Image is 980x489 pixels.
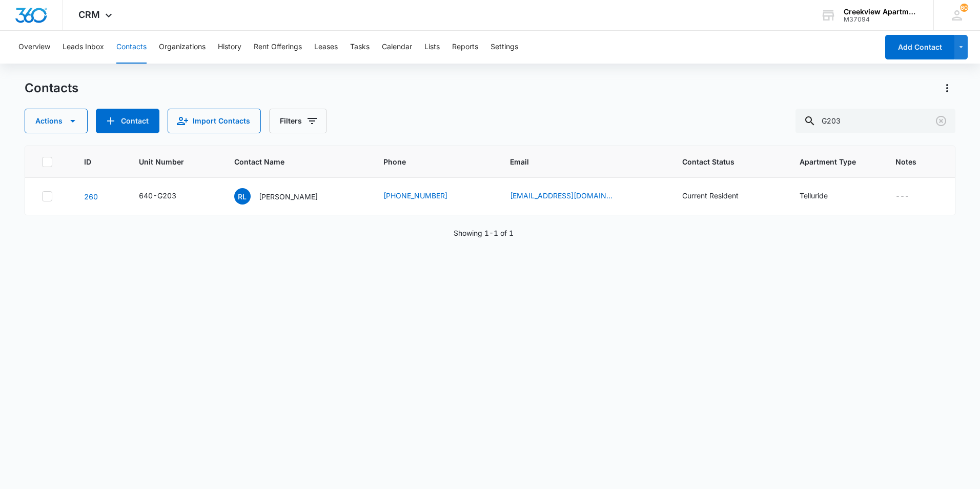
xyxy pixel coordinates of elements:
span: CRM [78,9,100,20]
button: Organizations [159,31,206,64]
div: Phone - (719) 355-5392 - Select to Edit Field [383,190,466,202]
div: account name [844,8,918,16]
button: Settings [491,31,518,64]
button: Add Contact [885,35,954,59]
div: 640-G203 [139,190,176,201]
button: Lists [424,31,440,64]
button: Filters [269,109,327,133]
span: Unit Number [139,156,209,167]
button: Contacts [116,31,147,64]
button: Reports [452,31,478,64]
button: Rent Offerings [254,31,302,64]
div: Unit Number - 640-G203 - Select to Edit Field [139,190,195,202]
a: [PHONE_NUMBER] [383,190,447,201]
div: account id [844,16,918,23]
div: Apartment Type - Telluride - Select to Edit Field [800,190,846,202]
span: Email [510,156,642,167]
div: --- [895,190,909,202]
p: Showing 1-1 of 1 [454,228,514,238]
span: Apartment Type [800,156,871,167]
h1: Contacts [25,80,78,96]
span: Contact Name [234,156,344,167]
input: Search Contacts [795,109,955,133]
p: [PERSON_NAME] [259,191,318,202]
button: History [218,31,241,64]
span: Contact Status [682,156,760,167]
span: 60 [960,4,968,12]
div: Contact Status - Current Resident - Select to Edit Field [682,190,757,202]
span: Phone [383,156,471,167]
span: RL [234,188,251,205]
button: Import Contacts [168,109,261,133]
span: ID [84,156,99,167]
a: Navigate to contact details page for Robert Lopez [84,192,98,201]
div: Email - 1907lopez@gmail.com - Select to Edit Field [510,190,631,202]
button: Tasks [350,31,370,64]
div: Contact Name - Robert Lopez - Select to Edit Field [234,188,336,205]
div: Telluride [800,190,828,201]
button: Leases [314,31,338,64]
button: Calendar [382,31,412,64]
a: [EMAIL_ADDRESS][DOMAIN_NAME] [510,190,612,201]
div: notifications count [960,4,968,12]
button: Overview [18,31,50,64]
button: Actions [25,109,88,133]
button: Leads Inbox [63,31,104,64]
span: Notes [895,156,939,167]
div: Notes - - Select to Edit Field [895,190,928,202]
button: Clear [933,113,949,129]
button: Add Contact [96,109,159,133]
div: Current Resident [682,190,739,201]
button: Actions [939,80,955,96]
